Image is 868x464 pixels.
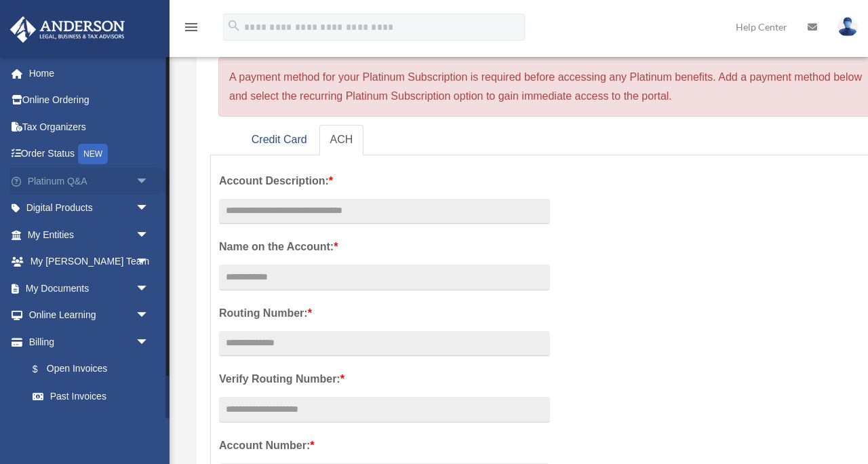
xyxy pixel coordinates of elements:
label: Account Number: [219,436,550,455]
label: Name on the Account: [219,237,550,256]
label: Account Description: [219,172,550,191]
span: arrow_drop_down [136,221,163,249]
label: Routing Number: [219,304,550,323]
img: Anderson Advisors Platinum Portal [6,16,129,43]
a: Home [9,60,170,87]
a: Manage Payments [19,410,163,437]
a: $Open Invoices [19,355,170,383]
span: arrow_drop_down [136,275,163,303]
a: Digital Productsarrow_drop_down [9,195,170,222]
a: Online Learningarrow_drop_down [9,302,170,329]
a: My Documentsarrow_drop_down [9,275,170,302]
span: arrow_drop_down [136,302,163,330]
span: arrow_drop_down [136,328,163,356]
a: Credit Card [241,125,318,155]
a: My Entitiesarrow_drop_down [9,221,170,248]
a: ACH [319,125,364,155]
label: Verify Routing Number: [219,370,550,389]
div: NEW [78,144,108,164]
img: User Pic [837,17,858,37]
a: My [PERSON_NAME] Teamarrow_drop_down [9,248,170,275]
i: search [226,18,241,33]
a: Order StatusNEW [9,140,170,168]
a: Billingarrow_drop_down [9,328,170,355]
a: menu [183,24,199,35]
span: $ [40,361,47,378]
a: Tax Organizers [9,113,170,140]
i: menu [183,19,199,35]
span: arrow_drop_down [136,168,163,195]
span: arrow_drop_down [136,195,163,223]
a: Online Ordering [9,87,170,114]
span: arrow_drop_down [136,248,163,276]
a: Platinum Q&Aarrow_drop_down [9,168,170,195]
a: Past Invoices [19,383,170,410]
